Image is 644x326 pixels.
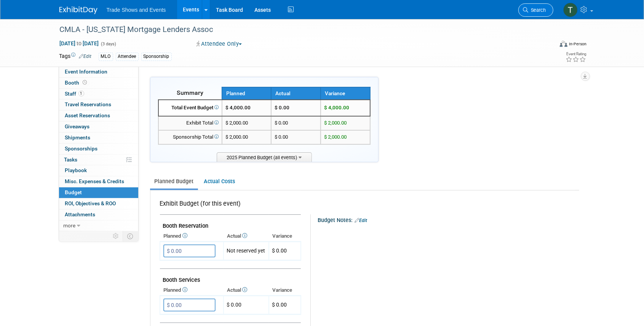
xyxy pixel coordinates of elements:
[59,89,138,99] a: Staff1
[99,53,113,61] div: MLO
[116,53,139,61] div: Attendee
[59,133,138,143] a: Shipments
[224,296,269,315] td: $ 0.00
[65,178,125,184] span: Misc. Expenses & Credits
[59,99,138,110] a: Travel Reservations
[59,198,138,209] a: ROI, Objectives & ROO
[59,110,138,121] a: Asset Reservations
[355,218,368,223] a: Edit
[59,209,138,220] a: Attachments
[162,134,219,141] div: Sponsorship Total
[64,157,78,163] span: Tasks
[65,80,89,86] span: Booth
[160,269,301,285] td: Booth Services
[78,91,84,96] span: 1
[321,87,370,100] th: Variance
[59,40,99,47] span: [DATE] [DATE]
[271,100,321,116] td: $ 0.00
[123,231,138,241] td: Toggle Event Tabs
[65,200,116,206] span: ROI, Objectives & ROO
[160,285,224,296] th: Planned
[560,41,567,47] img: Format-Inperson.png
[518,3,553,17] a: Search
[59,67,138,77] a: Event Information
[59,121,138,132] a: Giveaways
[225,105,251,110] span: $ 4,000.00
[224,231,269,241] th: Actual
[224,285,269,296] th: Actual
[65,145,98,152] span: Sponsorships
[200,174,240,189] a: Actual Costs
[563,3,578,17] img: Tiff Wagner
[59,6,97,14] img: ExhibitDay
[65,167,87,173] span: Playbook
[65,134,91,141] span: Shipments
[271,116,321,130] td: $ 0.00
[65,91,84,97] span: Staff
[272,302,287,308] span: $ 0.00
[508,40,587,51] div: Event Format
[59,155,138,165] a: Tasks
[194,40,245,48] button: Attendee Only
[65,101,112,107] span: Travel Reservations
[59,221,138,231] a: more
[225,120,248,126] span: $ 2,000.00
[160,200,298,212] div: Exhibit Budget (for this event)
[59,176,138,187] a: Misc. Expenses & Credits
[150,174,198,189] a: Planned Budget
[65,69,108,75] span: Event Information
[529,7,546,13] span: Search
[271,87,321,100] th: Actual
[162,120,219,127] div: Exhibit Total
[65,123,90,129] span: Giveaways
[59,187,138,198] a: Budget
[65,189,82,195] span: Budget
[272,248,287,254] span: $ 0.00
[65,112,110,118] span: Asset Reservations
[177,89,203,96] span: Summary
[107,7,166,13] span: Trade Shows and Events
[217,152,312,162] span: 2025 Planned Budget (all events)
[110,231,123,241] td: Personalize Event Tab Strip
[318,214,578,224] div: Budget Notes:
[225,134,248,140] span: $ 2,000.00
[569,41,586,47] div: In-Person
[269,285,301,296] th: Variance
[65,211,96,217] span: Attachments
[162,104,219,112] div: Total Event Budget
[269,231,301,241] th: Variance
[59,165,138,176] a: Playbook
[81,80,89,85] span: Booth not reserved yet
[222,87,272,100] th: Planned
[224,242,269,260] td: Not reserved yet
[324,120,347,126] span: $ 2,000.00
[76,40,83,46] span: to
[324,105,349,110] span: $ 4,000.00
[59,144,138,154] a: Sponsorships
[101,42,117,46] span: (3 days)
[57,23,542,37] div: CMLA - [US_STATE] Mortgage Lenders Assoc
[141,53,172,61] div: Sponsorship
[160,231,224,241] th: Planned
[271,130,321,144] td: $ 0.00
[324,134,347,140] span: $ 2,000.00
[59,52,92,61] td: Tags
[79,54,92,59] a: Edit
[566,52,586,56] div: Event Rating
[64,222,76,229] span: more
[59,78,138,88] a: Booth
[160,215,301,231] td: Booth Reservation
